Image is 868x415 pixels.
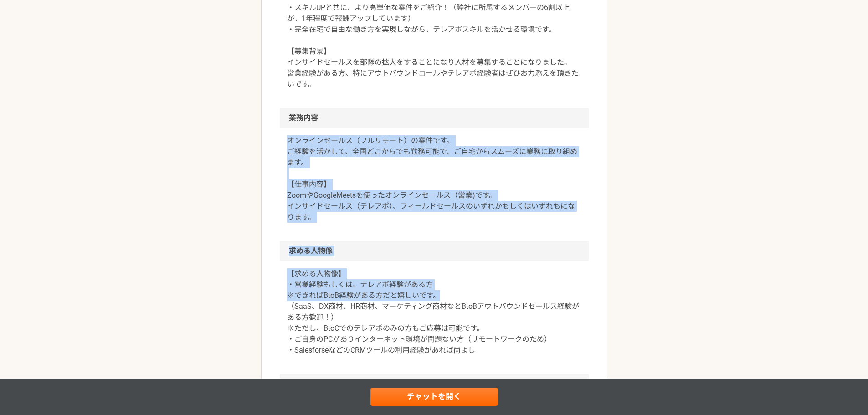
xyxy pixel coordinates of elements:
p: 【求める人物像】 ・営業経験もしくは、テレアポ経験がある方 ※できればBtoB経験がある方だと嬉しいです。 （SaaS、DX商材、HR商材、マーケティング商材などBtoBアウトバウンドセールス経... [287,268,581,356]
h2: 求める人物像 [280,241,589,261]
h2: 求めるスキル [280,374,589,394]
p: オンラインセールス（フルリモート）の案件です。 ご経験を活かして、全国どこからでも勤務可能で、ご自宅からスムーズに業務に取り組めます。 【仕事内容】 ZoomやGoogleMeetsを使ったオン... [287,135,581,223]
h2: 業務内容 [280,108,589,128]
a: チャットを開く [370,388,498,406]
